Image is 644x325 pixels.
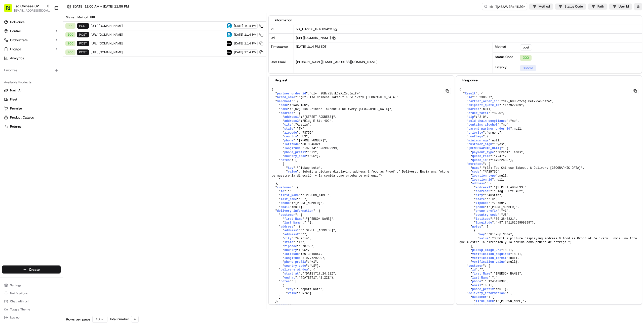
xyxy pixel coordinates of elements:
span: last_Name [281,198,297,201]
span: location_id [472,178,492,182]
span: "[PERSON_NAME]" [302,194,330,197]
span: key [479,233,485,236]
span: value [479,237,488,240]
span: noofbags [468,135,483,138]
span: latitude [476,217,490,221]
span: country_code [284,154,306,158]
div: Response [462,78,636,83]
span: "NASHTSO" [483,170,499,174]
span: id [468,96,472,99]
button: Promise [2,104,61,113]
div: 200 [65,32,75,37]
span: "dlv_h9UBcYZbjLCeXx2vcJnzfw" [310,92,360,95]
span: "[DATE]T17:42:22Z" [299,276,332,280]
span: parent_partner_order_id [468,127,510,131]
span: key [288,166,293,170]
span: status [277,303,288,307]
span: "US" [310,154,317,158]
span: first_Name [281,194,299,197]
span: address [281,112,293,115]
span: "78759" [301,131,313,135]
span: Analytics [10,56,24,61]
span: quote_id [472,158,487,162]
span: address2 [284,119,299,123]
span: zipcode [284,131,297,135]
span: Promise [10,106,22,111]
a: Returns [4,124,59,129]
span: Log out [10,315,20,319]
span: customer [472,295,487,299]
span: "Dropoff Note" [297,288,322,291]
span: null [485,284,492,287]
span: phone_prefix [284,260,306,264]
span: merchant [468,162,483,166]
span: 1:14 PM [244,41,256,45]
div: 200 [65,41,75,46]
span: quote_rate [472,154,490,158]
span: payment_type [472,151,494,154]
button: Fleet [2,95,61,103]
span: null [514,127,521,131]
span: Settings [10,283,21,287]
div: post [77,41,89,46]
span: "Pickup Note" [297,166,320,170]
span: notes [281,280,290,283]
span: phone_prefix [472,288,494,291]
span: partner_order_id [277,92,306,95]
span: city [284,237,292,240]
span: [URL][DOMAIN_NAME] [296,36,336,40]
span: "." [304,221,310,225]
button: [DATE] 12:00 AM - [DATE] 11:59 PM [65,3,131,10]
span: "(02) Tso Chinese Takeout & Delivery [GEOGRAPHIC_DATA]" [292,107,391,111]
div: Method [76,15,89,19]
div: 4 [131,316,139,323]
span: "yes" [496,143,505,146]
button: Chat with us! [2,298,61,305]
span: zipcode [284,245,297,248]
div: Request [275,78,448,83]
span: email [281,205,290,209]
span: contains_alcohol [468,123,497,127]
span: 1:14 PM [244,33,256,37]
img: Skipcart [227,23,232,28]
span: Deliveries [10,20,24,24]
span: -97.74116269999999 [304,147,337,150]
span: bS_RXZkBF_ls-KJk9AYV [296,27,337,31]
button: Log out [2,314,61,321]
div: Url [269,33,294,42]
span: longitude [284,147,301,150]
button: Settings [2,282,61,289]
span: "no" [501,123,508,127]
button: Engage [2,45,61,53]
span: last_Name [284,221,301,225]
span: verification_required [472,252,510,256]
span: address [472,182,485,185]
span: 30.3846821 [302,143,320,146]
span: "30.3846821" [494,217,515,221]
span: "Pickup Note" [488,233,512,236]
span: customer [281,213,295,217]
span: longitude [476,221,492,225]
span: "Credit Terms" [498,151,523,154]
span: null [508,260,516,264]
button: Toggle Theme [2,306,61,313]
span: "[PHONE_NUMBER]" [293,201,322,205]
span: [DATE] [234,24,243,28]
span: Status Code [565,4,583,9]
span: 365 ms [523,66,533,70]
button: Notifications [2,290,61,297]
a: Product Catalog [4,115,59,120]
span: 1:14 PM [244,24,256,28]
span: delivery_information [468,292,505,295]
span: address2 [476,190,490,193]
span: id [281,190,284,193]
span: state [476,198,485,201]
span: address2 [284,233,299,236]
span: phone [472,280,481,283]
div: User Email [269,58,294,73]
span: city [476,194,483,197]
div: Latency [493,63,518,73]
span: address1 [284,229,299,232]
span: [DATE] [234,50,243,54]
span: Path [597,4,604,9]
